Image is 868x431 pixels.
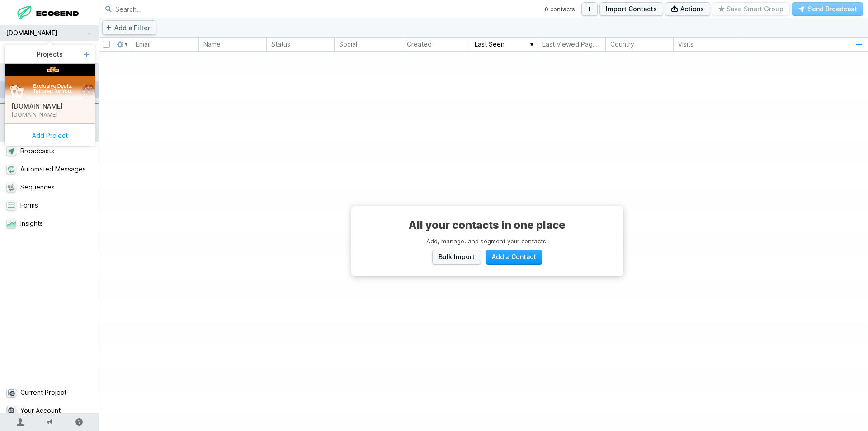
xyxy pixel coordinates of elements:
span: 0 [545,6,575,12]
li: Visits [674,38,741,51]
div: Last Viewed Page Path [538,38,606,51]
a: Bulk Import [432,250,481,265]
span: Bulk Import [439,252,475,261]
h4: [DOMAIN_NAME] [5,111,102,118]
li: Status [267,38,335,51]
button: Add a Contact [486,250,542,265]
h3: [DOMAIN_NAME] [5,102,102,110]
div: Name [198,38,267,51]
li: Last Viewed Page Path [538,38,606,51]
div: Status [266,38,335,51]
p: Add, manage, and segment your contacts. [363,237,612,245]
button: Add Project [5,123,95,146]
li: Social [335,38,402,51]
div: Visits [673,38,741,51]
img: GSN-696190-C [5,64,102,128]
span: Add a Contact [492,252,536,261]
li: Last Seen [470,38,538,51]
div: Created [402,38,470,51]
button: Create a new contact [581,2,598,16]
button: Add a Filter [102,20,156,35]
li: Name [199,38,267,51]
li: Country [606,38,674,51]
h2: Projects [5,45,95,63]
h1: All your contacts in one place [363,218,612,232]
li: Email [131,38,199,51]
button: Actions [665,2,710,16]
li: Created [402,38,470,51]
a: Import Contacts [599,2,663,16]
